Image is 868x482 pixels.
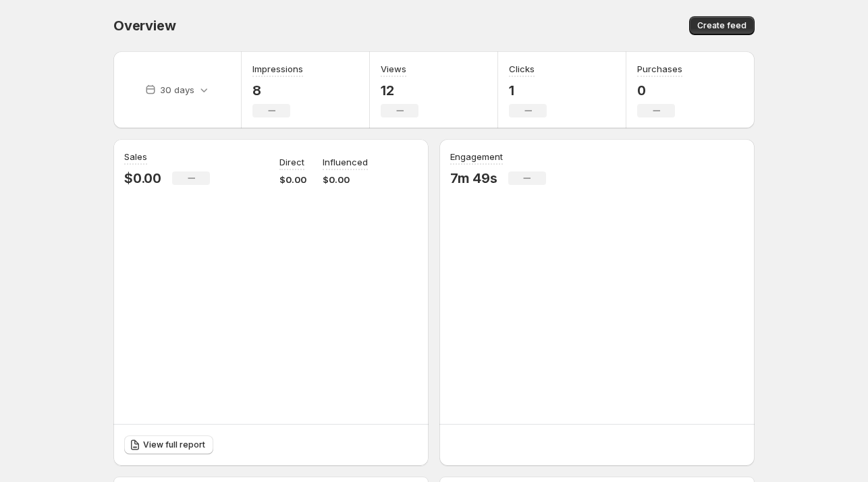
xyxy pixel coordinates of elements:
[509,82,547,99] p: 1
[697,20,747,31] span: Create feed
[450,170,497,186] p: 7m 49s
[689,16,755,35] button: Create feed
[637,62,682,76] h3: Purchases
[381,62,406,76] h3: Views
[323,173,368,186] p: $0.00
[113,18,175,34] span: Overview
[252,62,303,76] h3: Impressions
[143,439,205,450] span: View full report
[323,155,368,169] p: Influenced
[124,170,161,186] p: $0.00
[124,150,147,163] h3: Sales
[450,150,503,163] h3: Engagement
[637,82,682,99] p: 0
[381,82,418,99] p: 12
[160,83,194,97] p: 30 days
[279,173,306,186] p: $0.00
[124,435,213,454] a: View full report
[279,155,304,169] p: Direct
[252,82,303,99] p: 8
[509,62,535,76] h3: Clicks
